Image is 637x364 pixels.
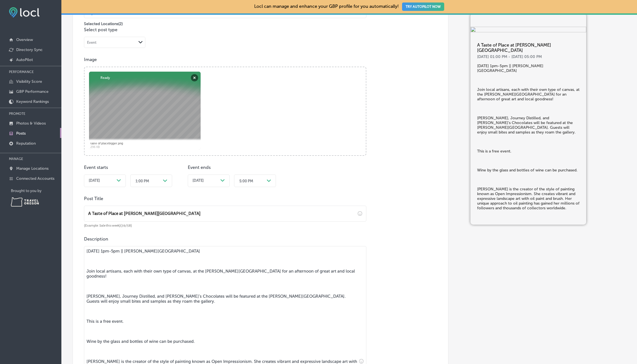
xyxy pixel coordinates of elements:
p: Select post type [84,27,437,32]
label: Post Title [84,196,103,201]
p: Image [84,57,437,62]
img: Travel Oregon [11,197,39,207]
h5: A Taste of Place at [PERSON_NAME][GEOGRAPHIC_DATA] [477,42,580,54]
p: Connected Accounts [16,176,54,181]
p: Photos & Videos [16,121,46,126]
p: GBP Performance [16,89,49,94]
label: Event starts [84,165,108,170]
img: fda3e92497d09a02dc62c9cd864e3231.png [9,7,40,18]
p: Keyword Rankings [16,99,49,104]
p: AutoPilot [16,57,33,62]
div: Event [87,40,97,45]
span: (Example: Sale this week)(39/58) [84,223,132,228]
p: Directory Sync [16,47,43,52]
p: Overview [16,37,33,42]
button: TRY AUTOPILOT NOW [402,3,444,11]
span: [DATE] [193,178,204,183]
h5: [DATE] 1pm-5pm || [PERSON_NAME][GEOGRAPHIC_DATA] Join local artisans, each with their own type of... [477,64,580,210]
label: Description [84,236,108,242]
p: Brought to you by [11,189,61,193]
p: Manage Locations [16,166,49,171]
label: Event ends [188,165,211,170]
div: 1:00 PM [136,179,149,183]
p: Selected Locations ( 2 ) [84,19,123,26]
span: [DATE] [89,178,100,183]
p: Reputation [16,141,36,146]
img: e25dacbd-0c00-4efc-9912-64d02373f606 [470,27,586,33]
span: Insert emoji [358,211,362,216]
h5: [DATE] 01:00 PM - [DATE] 05:00 PM [477,54,580,59]
a: Powered by PQINA [85,67,124,72]
p: Visibility Score [16,79,42,84]
p: Posts [16,131,26,136]
div: 5:00 PM [239,179,253,183]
